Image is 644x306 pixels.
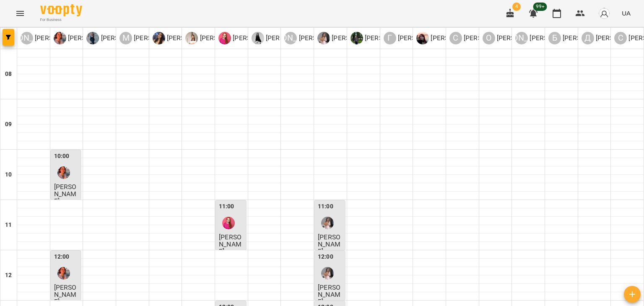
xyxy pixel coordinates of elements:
[624,286,641,303] button: Створити урок
[21,32,86,44] a: [PERSON_NAME] [PERSON_NAME]
[396,33,449,43] p: [PERSON_NAME]
[33,33,86,43] p: [PERSON_NAME]
[318,283,340,306] span: [PERSON_NAME]
[40,4,82,16] img: Voopty Logo
[119,32,184,44] a: М [PERSON_NAME]
[284,32,349,44] a: [PERSON_NAME] [PERSON_NAME]
[21,32,33,44] div: [PERSON_NAME]
[321,267,334,280] img: Марія Бєлогурова
[548,32,613,44] a: Б [PERSON_NAME]
[252,32,264,44] img: Ю
[561,33,613,43] p: [PERSON_NAME]
[99,33,151,43] p: [PERSON_NAME]
[54,283,77,306] span: [PERSON_NAME]
[618,5,634,21] button: UA
[318,233,340,256] span: [PERSON_NAME]
[515,32,580,44] div: Андріана Андрійчик
[598,8,610,19] img: avatar_s.png
[66,33,119,43] p: [PERSON_NAME]
[153,32,218,44] a: С [PERSON_NAME]
[54,183,77,205] span: [PERSON_NAME]
[462,33,514,43] p: [PERSON_NAME]
[317,32,382,44] a: М [PERSON_NAME]
[119,32,132,44] div: М
[614,32,627,44] div: С
[512,3,521,11] span: 4
[321,217,334,229] img: Марія Бєлогурова
[449,32,462,44] div: С
[218,32,283,44] div: Марина Юрченко
[548,32,561,44] div: Б
[5,271,12,280] h6: 12
[5,120,12,129] h6: 09
[222,217,235,229] img: Марина Юрченко
[252,32,317,44] div: Юлія Безушко
[515,32,528,44] div: [PERSON_NAME]
[483,32,548,44] a: О [PERSON_NAME]
[57,166,70,179] img: Діана Кійко
[40,17,82,23] span: For Business
[284,32,297,44] div: [PERSON_NAME]
[119,32,184,44] div: Марія Хоміцька
[384,32,396,44] div: Г
[318,202,333,211] label: 11:00
[351,32,415,44] a: А [PERSON_NAME]
[54,32,66,44] img: Д
[363,33,415,43] p: [PERSON_NAME]
[351,32,415,44] div: Ангеліна Кривак
[5,70,12,79] h6: 08
[449,32,514,44] div: Софія Кубляк
[153,32,218,44] div: Світлана Ткачук
[582,32,594,44] div: Д
[198,33,250,43] p: [PERSON_NAME]
[416,32,429,44] img: А
[384,32,449,44] a: Г [PERSON_NAME]
[153,32,165,44] img: С
[318,252,333,262] label: 12:00
[86,32,151,44] div: Вікторія Ксеншкевич
[57,267,70,280] img: Діана Кійко
[495,33,548,43] p: [PERSON_NAME]
[483,32,548,44] div: Ольга Горевич
[54,152,70,161] label: 10:00
[533,3,547,11] span: 99+
[264,33,317,43] p: [PERSON_NAME]
[351,32,363,44] img: А
[622,9,631,18] span: UA
[185,32,198,44] img: К
[10,3,30,23] button: Menu
[528,33,580,43] p: [PERSON_NAME]
[185,32,250,44] a: К [PERSON_NAME]
[165,33,218,43] p: [PERSON_NAME]
[416,32,481,44] div: Аліна Гушинець
[86,32,99,44] img: В
[54,32,119,44] a: Д [PERSON_NAME]
[219,233,241,256] span: [PERSON_NAME]
[86,32,151,44] a: В [PERSON_NAME]
[548,32,613,44] div: Божена Журавська
[132,33,184,43] p: [PERSON_NAME]
[384,32,449,44] div: Ганна Федоряк
[330,33,382,43] p: [PERSON_NAME]
[252,32,317,44] a: Ю [PERSON_NAME]
[449,32,514,44] a: С [PERSON_NAME]
[317,32,382,44] div: Марія Бєлогурова
[416,32,481,44] a: А [PERSON_NAME]
[515,32,580,44] a: [PERSON_NAME] [PERSON_NAME]
[317,32,330,44] img: М
[483,32,495,44] div: О
[297,33,349,43] p: [PERSON_NAME]
[54,252,70,262] label: 12:00
[284,32,349,44] div: Наталія Гожа
[429,33,481,43] p: [PERSON_NAME]
[218,32,231,44] img: М
[231,33,283,43] p: [PERSON_NAME]
[219,202,234,211] label: 11:00
[5,170,12,179] h6: 10
[21,32,86,44] div: Анастасія Буйновська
